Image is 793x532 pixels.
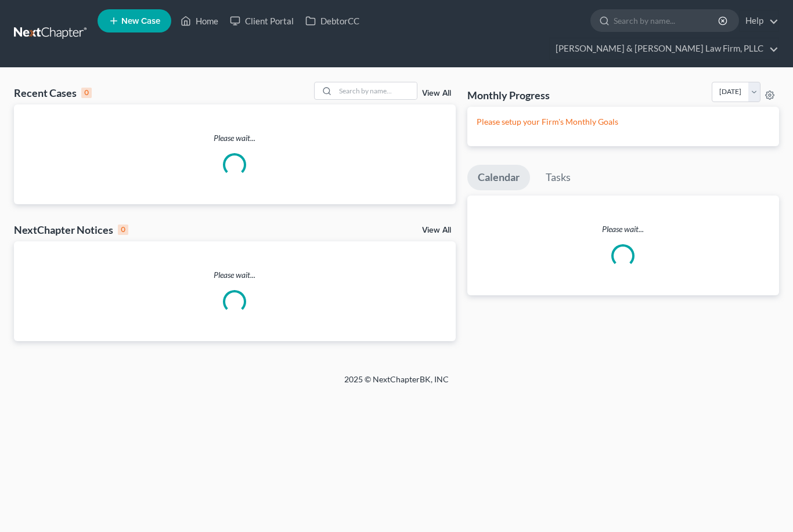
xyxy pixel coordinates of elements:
[477,116,770,128] p: Please setup your Firm's Monthly Goals
[467,88,550,102] h3: Monthly Progress
[14,223,128,237] div: NextChapter Notices
[175,10,224,31] a: Home
[14,132,456,144] p: Please wait...
[467,223,780,235] p: Please wait...
[467,165,530,190] a: Calendar
[422,226,451,234] a: View All
[118,225,128,235] div: 0
[121,17,160,26] span: New Case
[14,86,92,100] div: Recent Cases
[422,89,451,97] a: View All
[81,88,92,98] div: 0
[550,38,778,59] a: [PERSON_NAME] & [PERSON_NAME] Law Firm, PLLC
[300,10,365,31] a: DebtorCC
[66,374,727,395] div: 2025 © NextChapterBK, INC
[614,10,720,31] input: Search by name...
[224,10,300,31] a: Client Portal
[740,10,778,31] a: Help
[535,165,581,190] a: Tasks
[336,82,417,99] input: Search by name...
[14,269,456,281] p: Please wait...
